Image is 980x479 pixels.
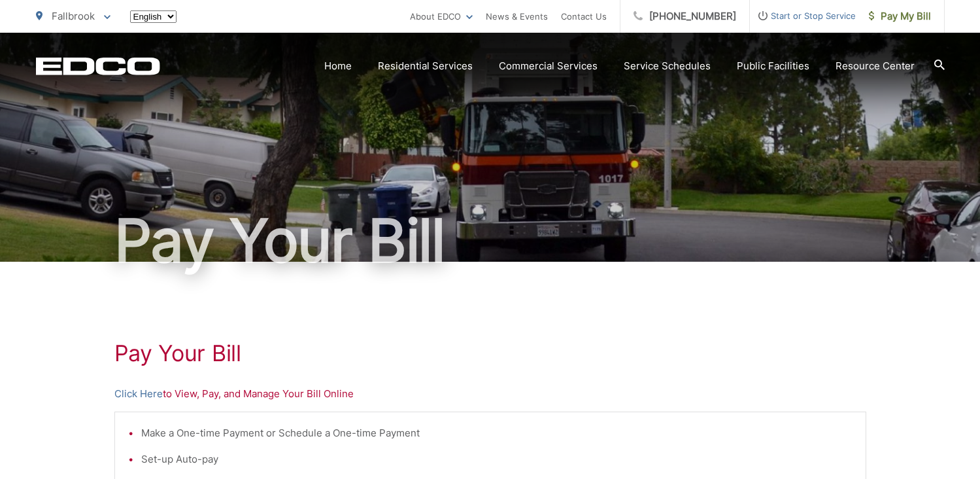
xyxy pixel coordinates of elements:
li: Make a One-time Payment or Schedule a One-time Payment [141,425,853,441]
li: Set-up Auto-pay [141,452,853,467]
h1: Pay Your Bill [36,208,945,274]
select: Select a language [130,10,177,23]
p: to View, Pay, and Manage Your Bill Online [114,386,866,402]
a: Home [324,58,352,74]
a: About EDCO [410,9,473,24]
a: Commercial Services [499,58,598,74]
h1: Pay Your Bill [114,340,866,366]
a: EDCD logo. Return to the homepage. [36,57,160,75]
a: Contact Us [561,9,607,24]
a: Residential Services [378,58,473,74]
a: Resource Center [836,58,915,74]
span: Fallbrook [52,10,95,22]
a: Service Schedules [624,58,711,74]
a: News & Events [486,9,548,24]
a: Click Here [114,386,163,402]
a: Public Facilities [737,58,809,74]
span: Pay My Bill [869,9,931,24]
